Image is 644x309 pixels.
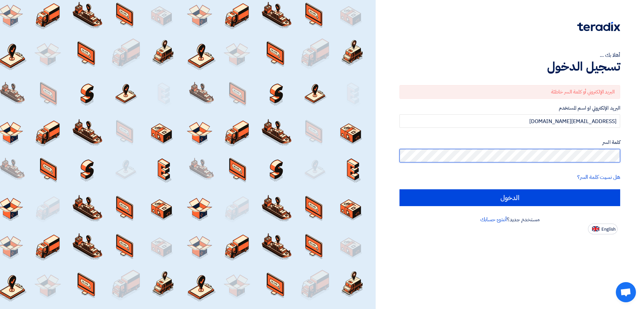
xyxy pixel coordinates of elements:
[399,51,620,59] div: أهلا بك ...
[399,189,620,206] input: الدخول
[399,85,620,99] div: البريد الإلكتروني أو كلمة السر خاطئة
[592,226,599,231] img: en-US.png
[399,216,620,224] div: مستخدم جديد؟
[601,227,615,232] span: English
[399,104,620,112] label: البريد الإلكتروني او اسم المستخدم
[399,59,620,74] h1: تسجيل الدخول
[399,114,620,128] input: أدخل بريد العمل الإلكتروني او اسم المستخدم الخاص بك ...
[588,224,618,234] button: English
[577,173,620,181] a: هل نسيت كلمة السر؟
[480,216,507,224] a: أنشئ حسابك
[616,282,636,302] div: دردشة مفتوحة
[399,139,620,146] label: كلمة السر
[577,22,620,31] img: Teradix logo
